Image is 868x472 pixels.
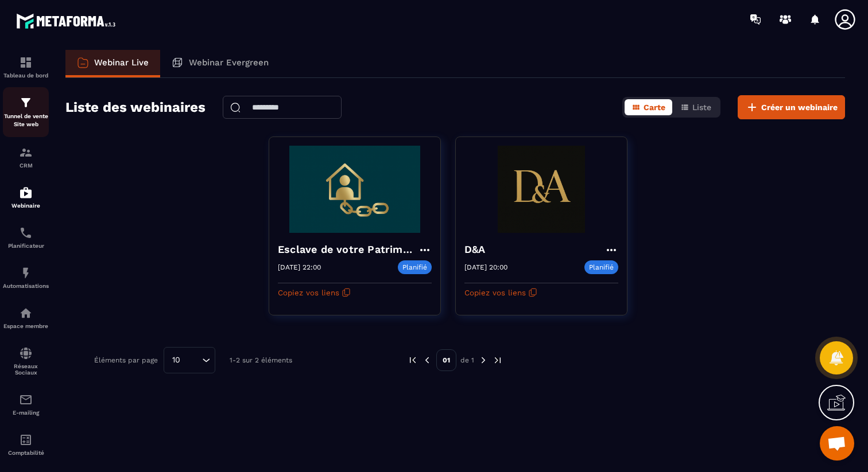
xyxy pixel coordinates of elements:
button: Copiez vos liens [464,283,537,302]
span: Liste [692,103,711,112]
span: Carte [644,103,665,112]
a: emailemailE-mailing [3,384,49,424]
p: [DATE] 22:00 [278,263,321,271]
img: email [19,393,33,407]
p: Webinar Evergreen [189,57,269,68]
img: social-network [19,346,33,360]
a: social-networksocial-networkRéseaux Sociaux [3,338,49,384]
span: 10 [168,354,184,366]
h4: Esclave de votre Patrimoine [278,241,418,258]
img: formation [19,96,33,110]
img: webinar-background [464,146,618,233]
p: [DATE] 20:00 [464,263,507,271]
p: CRM [3,162,49,169]
img: prev [408,355,418,365]
img: next [493,355,503,365]
img: scheduler [19,226,33,240]
a: automationsautomationsWebinaire [3,177,49,217]
img: formation [19,146,33,159]
img: next [478,355,489,365]
p: Webinar Live [94,57,149,68]
p: Espace membre [3,323,49,329]
img: accountant [19,433,33,447]
button: Copiez vos liens [278,283,351,302]
p: Tunnel de vente Site web [3,112,49,128]
a: formationformationTableau de bord [3,47,49,87]
button: Liste [673,99,718,115]
button: Créer un webinaire [738,95,845,119]
p: Planifié [584,260,618,274]
a: automationsautomationsAutomatisations [3,258,49,298]
a: Webinar Live [65,50,160,77]
p: Planifié [398,260,432,274]
div: Ouvrir le chat [820,426,854,461]
a: schedulerschedulerPlanificateur [3,217,49,258]
p: Éléments par page [94,356,158,364]
img: prev [422,355,432,365]
p: 1-2 sur 2 éléments [230,356,292,364]
p: E-mailing [3,409,49,416]
img: automations [19,306,33,320]
button: Carte [625,99,672,115]
img: formation [19,56,33,69]
img: automations [19,186,33,200]
p: Réseaux Sociaux [3,363,49,376]
p: Planificateur [3,243,49,249]
h2: Liste des webinaires [65,96,206,119]
a: accountantaccountantComptabilité [3,424,49,465]
p: 01 [436,349,456,371]
p: Comptabilité [3,450,49,456]
img: logo [16,10,119,32]
a: formationformationCRM [3,137,49,177]
p: Automatisations [3,283,49,289]
img: automations [19,266,33,280]
p: Tableau de bord [3,72,49,79]
img: webinar-background [278,146,432,233]
p: Webinaire [3,202,49,209]
span: Créer un webinaire [761,102,838,113]
input: Search for option [184,354,199,366]
div: Search for option [164,347,215,373]
a: formationformationTunnel de vente Site web [3,87,49,137]
h4: D&A [464,241,491,258]
p: de 1 [460,356,474,365]
a: automationsautomationsEspace membre [3,298,49,338]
